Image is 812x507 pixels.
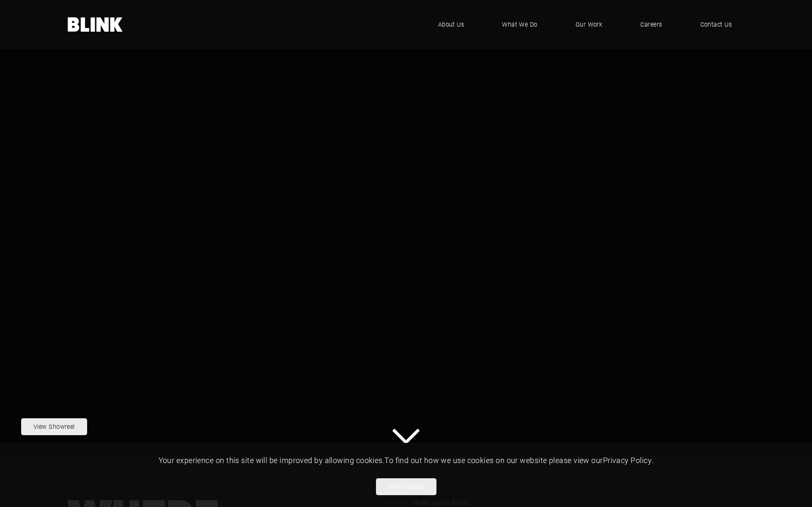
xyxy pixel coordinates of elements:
a: What We Do [489,12,550,37]
a: Privacy Policy [603,455,652,465]
a: Our Work [563,12,615,37]
span: About Us [438,20,464,29]
a: Careers [628,12,675,37]
span: Careers [640,20,662,29]
span: Contact Us [700,20,732,29]
span: Your experience on this site will be improved by allowing cookies. To find out how we use cookies... [159,455,654,465]
a: Contact Us [688,12,745,37]
nobr: View Showreel [33,422,75,431]
a: View Showreel [21,418,87,435]
span: What We Do [502,20,538,29]
button: Allow cookies [376,478,436,495]
img: Hello, We are Blink [68,17,123,32]
a: About Us [425,12,477,37]
a: Home [68,17,123,32]
span: Our Work [576,20,603,29]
